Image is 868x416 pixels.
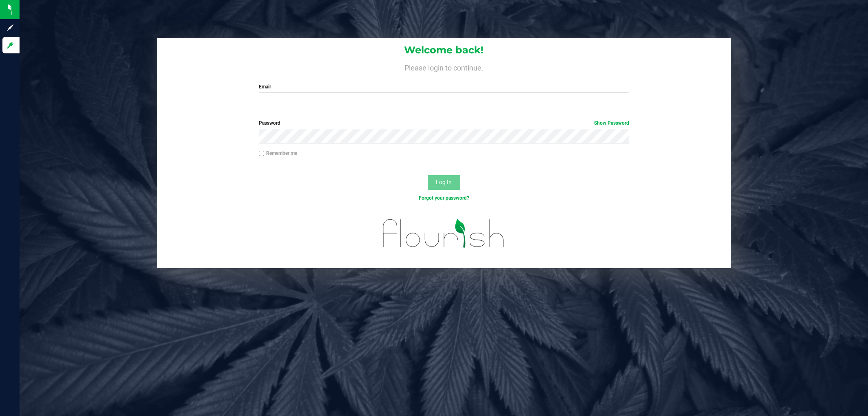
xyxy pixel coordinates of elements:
[157,62,731,72] h4: Please login to continue.
[259,120,280,126] span: Password
[259,151,265,156] input: Remember me
[419,195,469,201] a: Forgot your password?
[428,175,460,190] button: Log In
[372,210,516,256] img: flourish_logo.svg
[259,83,629,90] label: Email
[436,179,452,185] span: Log In
[594,120,629,126] a: Show Password
[6,24,14,32] inline-svg: Sign up
[157,45,731,55] h1: Welcome back!
[6,41,14,49] inline-svg: Log in
[259,150,297,157] label: Remember me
